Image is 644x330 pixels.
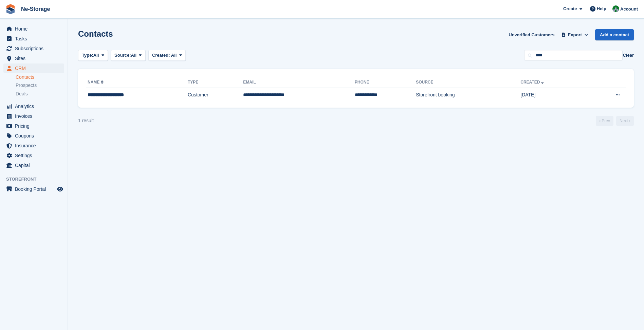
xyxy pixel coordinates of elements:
a: Preview store [56,185,64,193]
a: Contacts [16,74,64,80]
a: menu [3,184,64,194]
img: Charlotte Nesbitt [612,5,619,12]
a: Next [616,116,634,126]
span: Settings [15,151,56,160]
nav: Page [594,116,635,126]
a: menu [3,54,64,63]
th: Email [243,77,355,88]
a: Ne-Storage [18,3,53,15]
button: Source: All [111,50,146,61]
span: Create [563,5,577,12]
span: Capital [15,161,56,170]
a: menu [3,141,64,150]
a: menu [3,102,64,111]
a: menu [3,34,64,43]
span: All [131,52,137,59]
a: Deals [16,90,64,97]
td: Customer [188,88,243,102]
a: menu [3,161,64,170]
button: Type: All [78,50,108,61]
span: Storefront [6,176,68,183]
span: Analytics [15,102,56,111]
span: Help [597,5,606,12]
span: Export [568,32,582,38]
span: Type: [82,52,93,59]
h1: Contacts [78,29,113,38]
a: menu [3,131,64,141]
th: Phone [355,77,416,88]
span: Booking Portal [15,184,56,194]
a: Add a contact [595,29,634,40]
span: Sites [15,54,56,63]
span: Invoices [15,111,56,121]
td: [DATE] [520,88,587,102]
span: Prospects [16,82,37,89]
button: Created: All [148,50,186,61]
a: Created [520,80,545,85]
div: 1 result [78,117,94,124]
button: Clear [623,52,634,59]
img: stora-icon-8386f47178a22dfd0bd8f6a31ec36ba5ce8667c1dd55bd0f319d3a0aa187defe.svg [5,4,16,14]
a: menu [3,121,64,131]
span: Source: [114,52,131,59]
a: Unverified Customers [506,29,557,40]
a: menu [3,24,64,34]
span: Subscriptions [15,44,56,53]
span: Coupons [15,131,56,141]
span: Insurance [15,141,56,150]
th: Type [188,77,243,88]
a: Previous [596,116,613,126]
span: Created: [152,53,170,58]
span: CRM [15,63,56,73]
a: menu [3,63,64,73]
a: Name [88,80,105,85]
span: Home [15,24,56,34]
a: Prospects [16,82,64,89]
span: Tasks [15,34,56,43]
td: Storefront booking [416,88,520,102]
span: All [93,52,99,59]
span: Account [620,6,638,13]
span: All [171,53,177,58]
th: Source [416,77,520,88]
span: Pricing [15,121,56,131]
span: Deals [16,91,28,97]
a: menu [3,111,64,121]
a: menu [3,151,64,160]
a: menu [3,44,64,53]
button: Export [560,29,590,40]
